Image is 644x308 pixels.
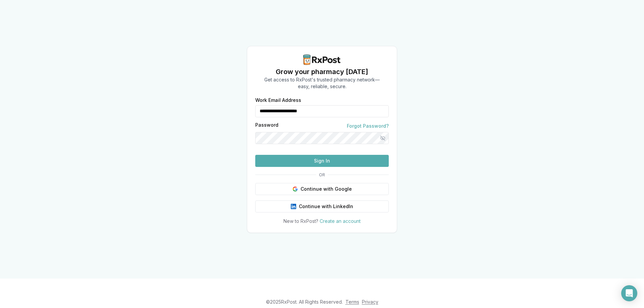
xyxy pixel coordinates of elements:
label: Password [255,123,278,129]
label: Work Email Address [255,98,389,103]
a: Terms [345,299,359,305]
span: New to RxPost? [283,218,318,224]
a: Privacy [362,299,378,305]
button: Continue with LinkedIn [255,200,389,212]
a: Create an account [320,218,361,224]
h1: Grow your pharmacy [DATE] [264,67,380,76]
div: Open Intercom Messenger [621,285,637,301]
button: Hide password [377,132,389,144]
img: LinkedIn [291,204,296,209]
a: Forgot Password? [347,123,389,129]
span: OR [316,172,328,178]
img: Google [292,186,298,192]
img: RxPost Logo [301,54,343,65]
button: Sign In [255,155,389,167]
button: Continue with Google [255,183,389,195]
p: Get access to RxPost's trusted pharmacy network— easy, reliable, secure. [264,76,380,90]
